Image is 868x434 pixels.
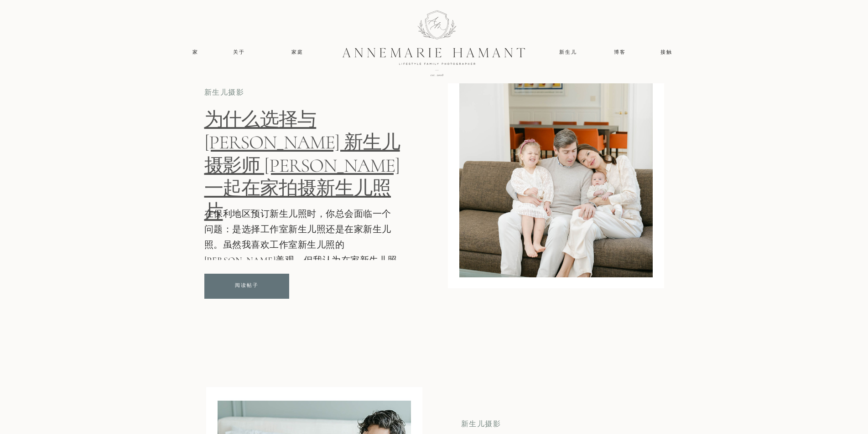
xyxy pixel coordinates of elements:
img: 一家四口坐在保利的家中 [459,69,653,277]
font: 关于 [233,50,245,55]
font: 家 [192,50,198,55]
a: 新生儿摄影 [461,420,501,428]
a: 新生儿 [546,48,590,56]
font: 博客 [614,50,626,55]
a: 接触 [647,48,686,56]
a: 家庭 [277,48,318,56]
a: 为什么选择与 [PERSON_NAME] 新生儿摄影师 [PERSON_NAME] 一起在家拍摄新生儿照片 [204,108,400,223]
font: 接触 [660,50,672,55]
font: 在保利地区预订新生儿照时，你总会面临一个问题：是选择工作室新生儿照还是在家新生儿照。虽然我喜欢工作室新生儿照的[PERSON_NAME]美观，但我认为在家新生儿照更适合我，原因有很多。从便捷性来... [204,209,397,281]
a: 新生儿摄影 [204,89,244,96]
font: 阅读帖子 [235,283,259,288]
a: 家 [182,48,209,56]
font: 家庭 [291,50,303,55]
font: 新生儿 [559,50,577,55]
a: 阅读帖子 [218,281,276,288]
a: 博客 [609,48,631,56]
a: 关于 [226,48,253,56]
